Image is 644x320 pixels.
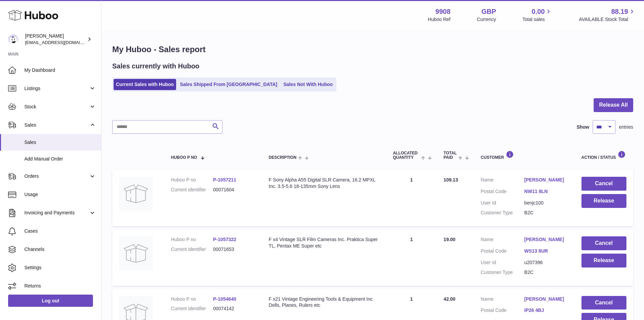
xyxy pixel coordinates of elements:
h2: Sales currently with Huboo [112,62,199,71]
dt: Current identifier [171,246,213,253]
button: Release All [594,98,633,112]
div: Customer [481,151,568,160]
span: Add Manual Order [24,156,96,162]
span: Returns [24,283,96,289]
img: tbcollectables@hotmail.co.uk [8,34,18,44]
button: Release [581,254,626,268]
button: Release [581,194,626,208]
span: 42.00 [444,296,455,302]
dt: Customer Type [481,210,524,216]
span: Cases [24,228,96,234]
span: Sales [24,139,96,146]
span: My Dashboard [24,67,96,73]
span: Orders [24,173,89,179]
a: 0.00 Total sales [522,7,552,23]
span: AVAILABLE Stock Total [579,16,636,23]
dt: User Id [481,259,524,266]
dt: Name [481,177,524,185]
span: Channels [24,246,96,253]
dt: User Id [481,200,524,206]
div: F x21 Vintage Engineering Tools & Equipment Inc Dells, Planes, Rulers etc [269,296,379,309]
dt: Name [481,296,524,304]
span: Listings [24,85,89,92]
span: Invoicing and Payments [24,210,89,216]
div: F Sony Alpha A55 Digital SLR Camera, 16.2 MPXL Inc. 3.5-5.6 18-135mm Sony Lens [269,177,379,190]
div: Currency [477,16,496,23]
a: 88.19 AVAILABLE Stock Total [579,7,636,23]
a: IP26 4BJ [524,307,568,314]
span: Sales [24,122,89,128]
span: Usage [24,191,96,198]
dt: Postal Code [481,307,524,315]
dt: Current identifier [171,305,213,312]
span: Settings [24,264,96,271]
a: [PERSON_NAME] [524,236,568,243]
div: [PERSON_NAME] [25,33,86,46]
a: Sales Shipped From [GEOGRAPHIC_DATA] [177,79,280,90]
button: Cancel [581,296,626,310]
dd: u207396 [524,259,568,266]
a: WS13 8UR [524,248,568,254]
span: [EMAIL_ADDRESS][DOMAIN_NAME] [25,40,99,45]
div: F x4 Vintage SLR Film Cameras Inc. Praktica Super TL, Pentax ME Super etc [269,236,379,249]
span: Description [269,155,296,160]
span: Huboo P no [171,155,197,160]
a: P-1057211 [213,177,236,183]
div: Action / Status [581,151,626,160]
a: P-1054640 [213,296,236,302]
dd: 00071653 [213,246,255,253]
img: no-photo.jpg [119,236,153,270]
dt: Name [481,236,524,244]
label: Show [577,124,589,130]
dd: 00074142 [213,305,255,312]
dt: Huboo P no [171,177,213,183]
img: no-photo.jpg [119,177,153,211]
td: 1 [386,230,437,286]
a: NW11 8LN [524,188,568,195]
span: 88.19 [611,7,628,16]
a: P-1057322 [213,237,236,242]
dd: 00071604 [213,187,255,193]
dt: Huboo P no [171,236,213,243]
div: Huboo Ref [428,16,451,23]
a: Log out [8,295,93,307]
span: Total sales [522,16,552,23]
dt: Postal Code [481,248,524,256]
td: 1 [386,170,437,226]
a: Current Sales with Huboo [114,79,176,90]
span: Stock [24,104,89,110]
span: 0.00 [532,7,545,16]
strong: GBP [481,7,496,16]
span: 19.00 [444,237,455,242]
dt: Current identifier [171,187,213,193]
button: Cancel [581,236,626,250]
dd: B2C [524,269,568,276]
span: entries [619,124,633,130]
a: [PERSON_NAME] [524,177,568,183]
span: 109.13 [444,177,458,183]
button: Cancel [581,177,626,191]
h1: My Huboo - Sales report [112,44,633,55]
a: [PERSON_NAME] [524,296,568,302]
dt: Customer Type [481,269,524,276]
dd: B2C [524,210,568,216]
span: Total paid [444,151,457,160]
span: ALLOCATED Quantity [393,151,420,160]
dd: benjc100 [524,200,568,206]
a: Sales Not With Huboo [281,79,335,90]
dt: Postal Code [481,188,524,196]
dt: Huboo P no [171,296,213,302]
strong: 9908 [435,7,451,16]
